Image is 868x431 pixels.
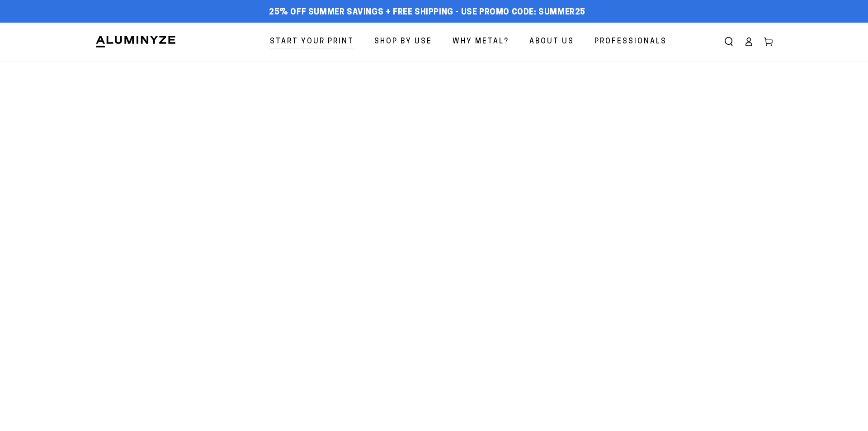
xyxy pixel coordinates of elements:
[270,35,354,48] span: Start Your Print
[719,32,739,52] summary: Search our site
[588,30,674,54] a: Professionals
[374,35,432,48] span: Shop By Use
[269,8,585,18] span: 25% off Summer Savings + Free Shipping - Use Promo Code: SUMMER25
[446,30,516,54] a: Why Metal?
[594,35,667,48] span: Professionals
[529,35,574,48] span: About Us
[368,30,439,54] a: Shop By Use
[95,35,176,48] img: Aluminyze
[453,35,509,48] span: Why Metal?
[263,30,361,54] a: Start Your Print
[523,30,581,54] a: About Us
